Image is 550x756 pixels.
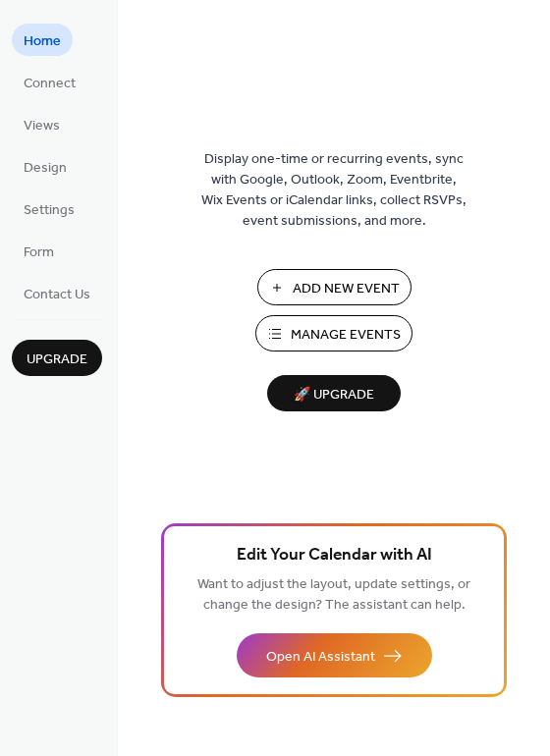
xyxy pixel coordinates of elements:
[12,108,72,140] a: Views
[255,315,412,351] button: Manage Events
[291,325,401,346] span: Manage Events
[279,382,389,408] span: 🚀 Upgrade
[201,149,467,232] span: Display one-time or recurring events, sync with Google, Outlook, Zoom, Eventbrite, Wix Events or ...
[12,340,102,376] button: Upgrade
[257,269,412,305] button: Add New Event
[24,243,54,263] span: Form
[24,116,60,136] span: Views
[27,350,87,370] span: Upgrade
[24,285,90,305] span: Contact Us
[24,158,67,179] span: Design
[24,200,75,221] span: Settings
[24,31,61,52] span: Home
[12,192,86,225] a: Settings
[12,24,73,56] a: Home
[12,150,79,183] a: Design
[24,74,76,94] span: Connect
[267,375,401,411] button: 🚀 Upgrade
[237,542,432,569] span: Edit Your Calendar with AI
[12,235,66,267] a: Form
[12,66,87,98] a: Connect
[237,633,432,677] button: Open AI Assistant
[293,279,400,299] span: Add New Event
[12,277,102,309] a: Contact Us
[197,571,470,619] span: Want to adjust the layout, update settings, or change the design? The assistant can help.
[266,647,375,668] span: Open AI Assistant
